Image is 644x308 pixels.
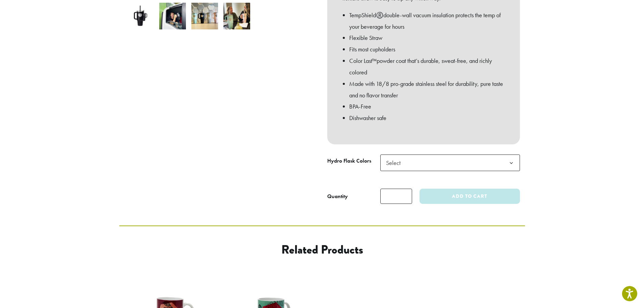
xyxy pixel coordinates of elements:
[380,155,520,171] span: Select
[127,3,154,29] img: All Around Travel Tumbler
[376,11,383,19] span: ®️
[349,78,505,101] li: Made with 18/8 pro-grade stainless steel for durability, pure taste and no flavor transfer
[174,242,471,257] h2: Related products
[380,189,412,204] input: Product quantity
[191,3,218,29] img: All Around Travel Tumbler - Image 3
[349,44,505,55] li: Fits most cupholders
[372,57,377,65] span: ™
[420,189,520,204] button: Add to cart
[223,3,250,29] img: All Around Travel Tumbler - Image 4
[349,101,505,112] li: BPA-Free
[327,156,380,166] label: Hydro Flask Colors
[327,192,348,200] div: Quantity
[349,32,505,44] li: Flexible Straw
[349,55,505,78] li: Color Last powder coat that’s durable, sweat-free, and richly colored
[349,112,505,124] li: Dishwasher safe
[159,3,186,29] img: All Around Travel Tumbler - Image 2
[383,156,407,169] span: Select
[349,9,505,32] li: TempShield double-wall vacuum insulation protects the temp of your beverage for hours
